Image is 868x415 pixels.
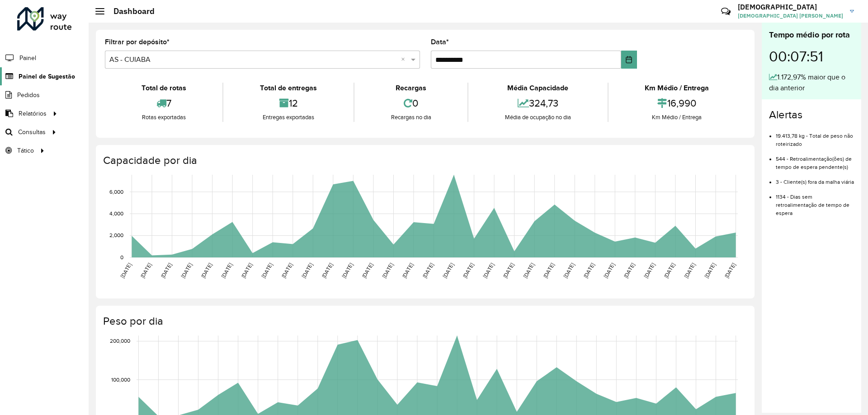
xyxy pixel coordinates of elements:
text: [DATE] [341,262,354,279]
div: Recargas no dia [357,113,465,122]
text: [DATE] [603,262,616,279]
text: [DATE] [703,262,716,279]
text: [DATE] [542,262,555,279]
div: 00:07:51 [769,41,854,72]
li: 3 - Cliente(s) fora da malha viária [776,171,854,186]
text: [DATE] [421,262,434,279]
text: 0 [120,254,123,260]
text: [DATE] [401,262,414,279]
div: 1.172,97% maior que o dia anterior [769,72,854,93]
h4: Alertas [769,108,854,121]
text: [DATE] [643,262,656,279]
text: [DATE] [502,262,515,279]
text: [DATE] [462,262,475,279]
div: Km Médio / Entrega [611,113,743,122]
text: [DATE] [160,262,173,279]
h4: Capacidade por dia [103,154,745,167]
div: 0 [357,93,465,113]
li: 544 - Retroalimentação(ões) de tempo de espera pendente(s) [776,148,854,171]
text: [DATE] [482,262,495,279]
span: Consultas [18,127,46,137]
text: [DATE] [663,262,676,279]
h3: [DEMOGRAPHIC_DATA] [738,3,843,11]
text: [DATE] [623,262,636,279]
text: [DATE] [381,262,394,279]
span: Clear all [401,54,409,65]
span: Pedidos [17,90,40,100]
h2: Dashboard [104,6,155,16]
span: Relatórios [19,109,47,118]
label: Filtrar por depósito [105,37,170,47]
text: [DATE] [200,262,213,279]
div: 324,73 [471,93,605,113]
div: Tempo médio por rota [769,29,854,41]
text: [DATE] [260,262,274,279]
div: 12 [226,93,351,113]
div: Total de entregas [226,83,351,93]
text: 2,000 [109,233,123,238]
div: Recargas [357,83,465,93]
div: Rotas exportadas [107,113,220,122]
text: 6,000 [109,189,123,195]
text: 200,000 [110,338,130,344]
div: Km Médio / Entrega [611,83,743,93]
text: [DATE] [442,262,455,279]
div: Média de ocupação no dia [471,113,605,122]
span: Tático [17,146,34,155]
h4: Peso por dia [103,315,745,328]
text: [DATE] [582,262,595,279]
span: Painel de Sugestão [19,72,75,81]
text: 100,000 [111,377,130,382]
text: [DATE] [301,262,314,279]
div: Entregas exportadas [226,113,351,122]
text: [DATE] [139,262,152,279]
div: 16,990 [611,93,743,113]
label: Data [431,37,449,47]
text: [DATE] [220,262,233,279]
text: [DATE] [522,262,535,279]
div: Total de rotas [107,83,220,93]
text: [DATE] [683,262,696,279]
text: [DATE] [723,262,736,279]
text: [DATE] [119,262,132,279]
span: Painel [19,53,36,63]
span: [DEMOGRAPHIC_DATA] [PERSON_NAME] [738,12,843,20]
text: [DATE] [240,262,253,279]
text: [DATE] [562,262,576,279]
li: 1134 - Dias sem retroalimentação de tempo de espera [776,186,854,217]
text: [DATE] [280,262,293,279]
text: [DATE] [180,262,193,279]
div: Média Capacidade [471,83,605,93]
text: [DATE] [321,262,334,279]
button: Choose Date [621,51,637,69]
li: 19.413,78 kg - Total de peso não roteirizado [776,125,854,148]
text: 4,000 [109,210,123,216]
text: [DATE] [361,262,374,279]
div: 7 [107,93,220,113]
a: Contato Rápido [716,2,736,21]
